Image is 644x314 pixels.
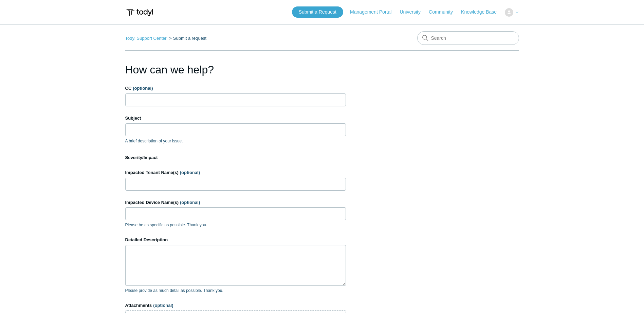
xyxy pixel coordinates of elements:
[125,154,346,161] label: Severity/Impact
[292,6,343,18] a: Submit a Request
[153,303,173,308] span: (optional)
[125,138,346,144] p: A brief description of your issue.
[125,36,168,41] li: Todyl Support Center
[180,200,200,205] span: (optional)
[125,36,167,41] a: Todyl Support Center
[125,6,154,19] img: Todyl Support Center Help Center home page
[350,8,398,16] a: Management Portal
[125,199,346,206] label: Impacted Device Name(s)
[125,287,346,294] p: Please provide as much detail as possible. Thank you.
[125,169,346,176] label: Impacted Tenant Name(s)
[417,31,519,45] input: Search
[125,302,346,309] label: Attachments
[180,170,200,175] span: (optional)
[125,62,346,78] h1: How can we help?
[125,222,346,228] p: Please be as specific as possible. Thank you.
[168,36,206,41] li: Submit a request
[400,8,427,16] a: University
[125,115,346,122] label: Subject
[461,8,503,16] a: Knowledge Base
[133,86,153,91] span: (optional)
[125,237,346,243] label: Detailed Description
[429,8,460,16] a: Community
[125,85,346,92] label: CC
